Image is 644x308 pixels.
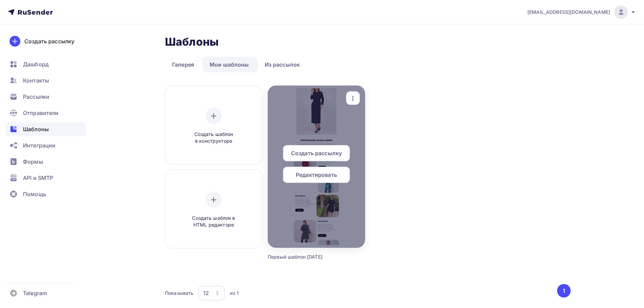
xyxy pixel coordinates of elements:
span: Формы [23,158,43,166]
span: Отправители [23,109,59,117]
span: Создать шаблон в HTML редакторе [182,215,246,229]
a: [EMAIL_ADDRESS][DOMAIN_NAME] [527,5,636,19]
a: Дашборд [5,57,86,71]
a: Формы [5,155,86,168]
span: Рассылки [23,93,49,101]
h2: Шаблоны [165,35,219,49]
span: Интеграции [23,141,55,149]
span: Создать шаблон в конструкторе [182,131,246,145]
ul: Pagination [556,284,571,298]
a: Шаблоны [5,122,86,136]
div: 12 [203,289,209,297]
span: Помощь [23,190,46,198]
span: Telegram [23,289,47,297]
button: Go to page 1 [557,284,571,298]
button: 12 [198,285,225,301]
div: из 1 [230,290,239,297]
span: Создать рассылку [291,149,342,157]
span: Редактировать [296,171,337,179]
div: Показывать [165,290,193,297]
a: Контакты [5,74,86,87]
a: Из рассылок [258,57,307,72]
div: Создать рассылку [24,37,74,45]
a: Мои шаблоны [202,57,256,72]
span: Контакты [23,76,49,85]
span: API и SMTP [23,174,53,182]
span: [EMAIL_ADDRESS][DOMAIN_NAME] [527,9,610,16]
a: Галерея [165,57,201,72]
a: Рассылки [5,90,86,103]
a: Отправители [5,106,86,120]
span: Шаблоны [23,125,49,133]
span: Дашборд [23,60,49,68]
div: Первый шаблон [DATE] [268,254,341,260]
